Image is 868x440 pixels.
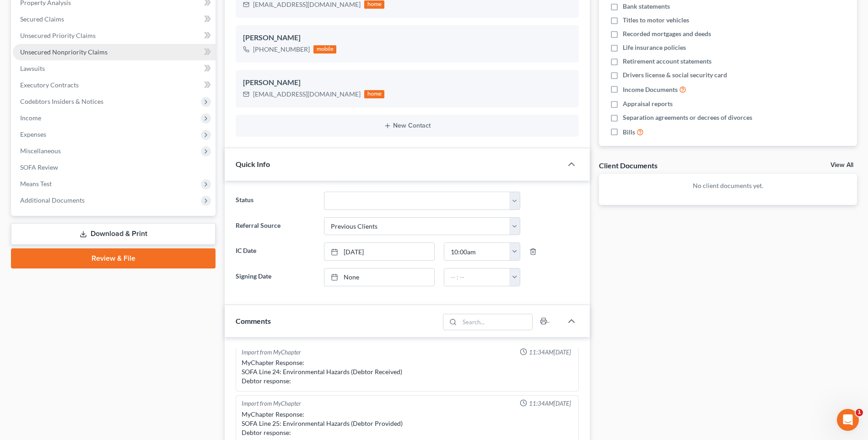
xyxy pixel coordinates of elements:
span: Unsecured Priority Claims [20,32,96,39]
span: Bills [623,128,635,137]
div: MyChapter Response: SOFA Line 24: Environmental Hazards (Debtor Received) Debtor response: [242,358,573,386]
span: Unsecured Nonpriority Claims [20,48,108,56]
input: Search... [459,314,532,330]
span: Drivers license & social security card [623,70,727,80]
span: 1 [856,409,863,416]
span: Means Test [20,180,52,188]
span: Comments [236,317,271,325]
div: mobile [313,45,336,54]
span: Executory Contracts [20,81,79,89]
span: Bank statements [623,2,670,11]
input: -- : -- [444,268,510,286]
span: Recorded mortgages and deeds [623,29,711,38]
span: Quick Info [236,160,270,168]
div: Import from MyChapter [242,399,301,408]
a: Unsecured Nonpriority Claims [13,44,216,60]
span: Codebtors Insiders & Notices [20,97,103,105]
div: [PERSON_NAME] [243,32,571,43]
label: Signing Date [231,268,319,286]
span: Appraisal reports [623,99,673,108]
span: SOFA Review [20,163,58,171]
span: 11:34AM[DATE] [529,348,571,357]
div: [EMAIL_ADDRESS][DOMAIN_NAME] [253,90,361,99]
span: Income Documents [623,85,678,94]
span: Titles to motor vehicles [623,16,689,25]
a: View All [830,162,853,168]
a: Unsecured Priority Claims [13,27,216,44]
span: 11:34AM[DATE] [529,399,571,408]
span: Income [20,114,41,122]
a: None [324,268,434,286]
a: SOFA Review [13,159,216,176]
a: Download & Print [11,223,216,245]
a: [DATE] [324,243,434,260]
span: Miscellaneous [20,147,61,155]
div: home [364,0,384,9]
div: Import from MyChapter [242,348,301,357]
p: No client documents yet. [606,181,850,190]
div: [PHONE_NUMBER] [253,45,310,54]
label: Status [231,192,319,210]
div: [PERSON_NAME] [243,77,571,88]
input: -- : -- [444,243,510,260]
span: Life insurance policies [623,43,686,52]
div: home [364,90,384,98]
a: Lawsuits [13,60,216,77]
a: Review & File [11,248,216,268]
span: Additional Documents [20,196,85,204]
a: Executory Contracts [13,77,216,93]
div: Client Documents [599,161,658,170]
button: New Contact [243,122,571,129]
span: Separation agreements or decrees of divorces [623,113,752,122]
iframe: Intercom live chat [837,409,859,431]
div: MyChapter Response: SOFA Line 25: Environmental Hazards (Debtor Provided) Debtor response: [242,410,573,437]
span: Expenses [20,130,46,138]
span: Retirement account statements [623,57,712,66]
label: Referral Source [231,217,319,236]
a: Secured Claims [13,11,216,27]
span: Lawsuits [20,64,45,72]
label: IC Date [231,242,319,261]
span: Secured Claims [20,15,64,23]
